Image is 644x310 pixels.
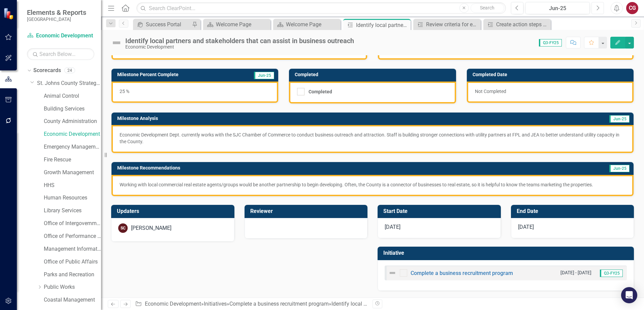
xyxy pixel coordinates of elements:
span: [DATE] [385,224,400,230]
div: Success Portal [146,20,190,29]
a: Complete a business recruitment program [411,270,513,276]
h3: End Date [517,208,631,214]
a: Initiatives [204,301,227,307]
a: Building Services [44,105,101,113]
a: Office of Performance & Transparency [44,232,101,240]
span: Search [480,5,494,10]
button: Jun-25 [525,2,590,14]
div: Welcome Page [216,20,269,29]
a: Success Portal [135,20,190,29]
div: 24 [64,68,75,73]
span: Jun-25 [254,72,274,79]
h3: Milestone Analysis [117,116,456,121]
h3: Reviewer [250,208,364,214]
div: Economic Development [125,44,354,50]
span: Jun-25 [609,165,630,172]
h3: Updaters [117,208,231,214]
small: [DATE] - [DATE] [560,270,591,276]
div: Jun-25 [528,4,587,12]
img: Not Defined [388,269,396,277]
a: Growth Management [44,169,101,177]
div: SC [118,223,128,233]
h3: Milestone Recommendations [117,165,503,170]
a: Public Works [44,283,101,291]
input: Search Below... [27,48,94,60]
div: Identify local partners and stakeholders that can assist in business outreach [356,21,409,29]
a: Library Services [44,207,101,215]
a: Emergency Management [44,143,101,151]
h3: Completed [295,72,452,77]
span: Q3-FY25 [539,39,562,46]
a: Economic Development [145,301,201,307]
img: ClearPoint Strategy [3,7,15,19]
h3: Milestone Percent Complete [117,72,235,77]
a: Welcome Page [205,20,269,29]
div: » » » [135,300,367,308]
div: 25 % [111,82,278,103]
a: Parks and Recreation [44,271,101,279]
input: Search ClearPoint... [136,2,506,14]
span: [DATE] [518,224,534,230]
span: Elements & Reports [27,8,86,17]
h3: Start Date [383,208,497,214]
a: Office of Public Affairs [44,258,101,266]
div: Open Intercom Messenger [621,287,637,303]
div: Identify local partners and stakeholders that can assist in business outreach [125,37,354,44]
a: Animal Control [44,92,101,100]
div: [PERSON_NAME] [131,224,171,232]
a: Management Information Systems [44,245,101,253]
div: Review criteria for each incentive category (i.e. wages, jobs, sqft of new construction) to deter... [426,20,479,29]
a: Human Resources [44,194,101,202]
a: Scorecards [33,67,61,74]
a: Complete a business recruitment program [229,301,329,307]
div: Not Completed [467,82,634,103]
button: Search [471,3,504,13]
img: Not Defined [111,37,122,48]
a: Economic Development [44,130,101,138]
p: Working with local commercial real estate agents/groups would be another partnership to begin dev... [120,181,625,188]
div: Welcome Page [286,20,339,29]
a: Review criteria for each incentive category (i.e. wages, jobs, sqft of new construction) to deter... [415,20,479,29]
a: St. Johns County Strategic Plan [37,80,101,87]
span: Jun-25 [609,115,630,123]
a: Welcome Page [275,20,339,29]
span: Q3-FY25 [600,270,623,277]
a: Office of Intergovernmental Affairs [44,220,101,227]
h3: Initiative [383,250,631,256]
a: Fire Rescue [44,156,101,164]
h3: Completed Date [473,72,630,77]
small: [GEOGRAPHIC_DATA] [27,17,86,22]
p: Economic Development Dept. currently works with the SJC Chamber of Commerce to conduct business o... [120,131,625,145]
a: Coastal Management [44,296,101,304]
a: Economic Development [27,32,94,40]
div: Identify local partners and stakeholders that can assist in business outreach [331,301,512,307]
a: County Administration [44,118,101,125]
a: Create action steps for participants to take inbetween meetings, and track any measurable actions [485,20,549,29]
a: HHS [44,182,101,189]
button: CG [626,2,638,14]
div: Create action steps for participants to take inbetween meetings, and track any measurable actions [496,20,549,29]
